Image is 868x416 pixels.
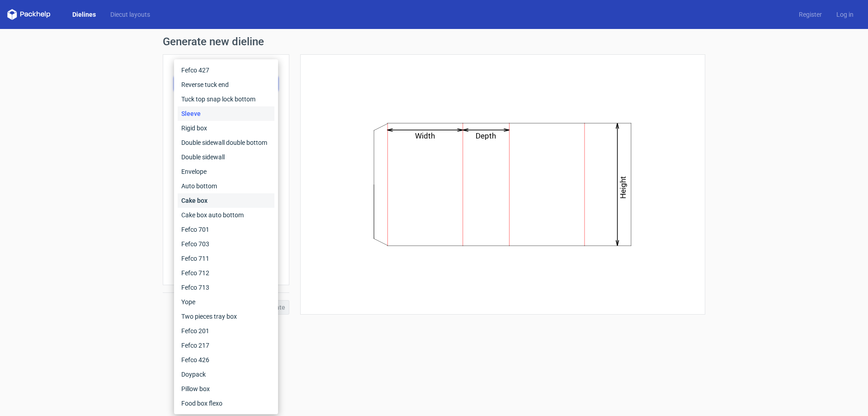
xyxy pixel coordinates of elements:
[178,309,274,324] div: Two pieces tray box
[65,10,103,19] a: Dielines
[178,164,274,179] div: Envelope
[178,106,274,121] div: Sleeve
[619,176,628,199] text: Height
[178,121,274,135] div: Rigid box
[178,92,274,106] div: Tuck top snap lock bottom
[103,10,157,19] a: Diecut layouts
[178,150,274,164] div: Double sidewall
[163,36,705,47] h1: Generate new dieline
[178,193,274,208] div: Cake box
[178,237,274,251] div: Fefco 703
[178,179,274,193] div: Auto bottom
[178,367,274,382] div: Doypack
[178,280,274,295] div: Fefco 713
[178,208,274,222] div: Cake box auto bottom
[178,324,274,338] div: Fefco 201
[178,396,274,411] div: Food box flexo
[178,382,274,396] div: Pillow box
[178,295,274,309] div: Yope
[178,338,274,353] div: Fefco 217
[178,63,274,77] div: Fefco 427
[792,10,829,19] a: Register
[178,135,274,150] div: Double sidewall double bottom
[829,10,861,19] a: Log in
[178,353,274,367] div: Fefco 426
[178,251,274,266] div: Fefco 711
[178,222,274,237] div: Fefco 701
[178,266,274,280] div: Fefco 712
[415,131,435,140] text: Width
[178,77,274,92] div: Reverse tuck end
[476,131,496,140] text: Depth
